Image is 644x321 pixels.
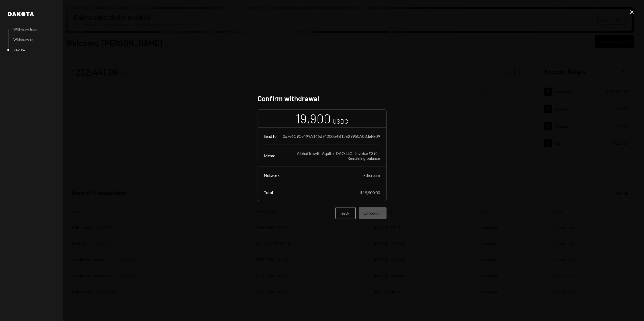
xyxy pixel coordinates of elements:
div: Withdraw from [13,27,37,31]
div: $19,900.00 [360,190,380,195]
div: USDC [333,117,348,125]
div: Memo [264,153,276,158]
h2: Confirm withdrawal [258,94,387,103]
div: Total [264,190,273,195]
div: 19,900 [296,111,331,126]
div: Ethereum [364,173,380,178]
div: 0x7e6C9Ce499A146d34200b4B12E29950A03deFE09 [283,134,380,139]
button: Back [336,207,356,219]
div: AlphaGrowth, Aquifer DAO LLC - Invoice #394 - Remaining balance [282,151,380,161]
div: Withdraw to [13,37,33,42]
div: Network [264,173,280,178]
div: Review [13,48,25,52]
div: Send to [264,134,277,139]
